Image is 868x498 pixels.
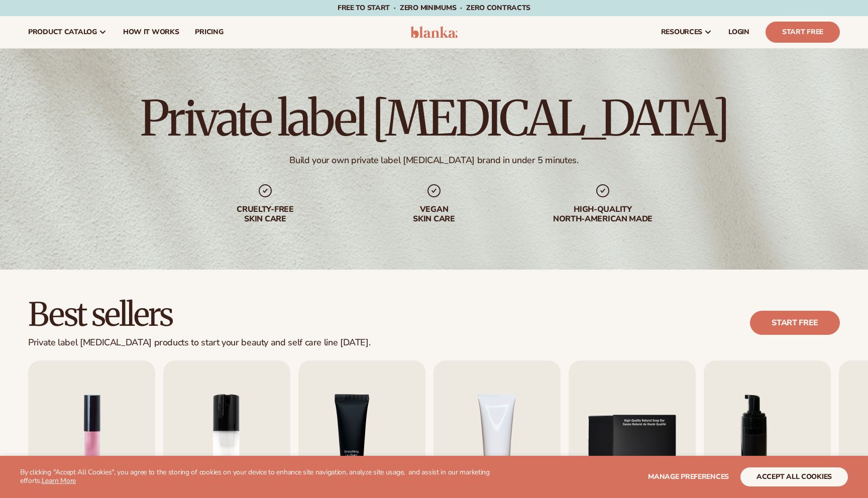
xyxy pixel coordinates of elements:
a: Start free [750,311,840,335]
div: Vegan skin care [370,205,498,224]
a: LOGIN [720,16,757,48]
img: logo [410,26,458,38]
p: By clicking "Accept All Cookies", you agree to the storing of cookies on your device to enhance s... [20,468,515,485]
a: How It Works [115,16,187,48]
a: product catalog [20,16,115,48]
a: Start Free [766,22,840,43]
span: LOGIN [728,28,749,36]
h1: Private label [MEDICAL_DATA] [140,94,728,143]
a: resources [653,16,720,48]
span: product catalog [28,28,97,36]
button: accept all cookies [740,467,848,486]
div: High-quality North-american made [538,205,667,224]
h2: Best sellers [28,298,370,331]
span: Free to start · ZERO minimums · ZERO contracts [338,3,530,13]
div: Cruelty-free skin care [201,205,330,224]
div: Private label [MEDICAL_DATA] products to start your beauty and self care line [DATE]. [28,337,370,348]
a: pricing [187,16,231,48]
span: pricing [195,28,223,36]
div: Build your own private label [MEDICAL_DATA] brand in under 5 minutes. [289,155,578,166]
a: Learn More [42,476,76,485]
span: resources [661,28,702,36]
button: Manage preferences [648,467,729,486]
span: How It Works [123,28,179,36]
span: Manage preferences [648,472,729,481]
